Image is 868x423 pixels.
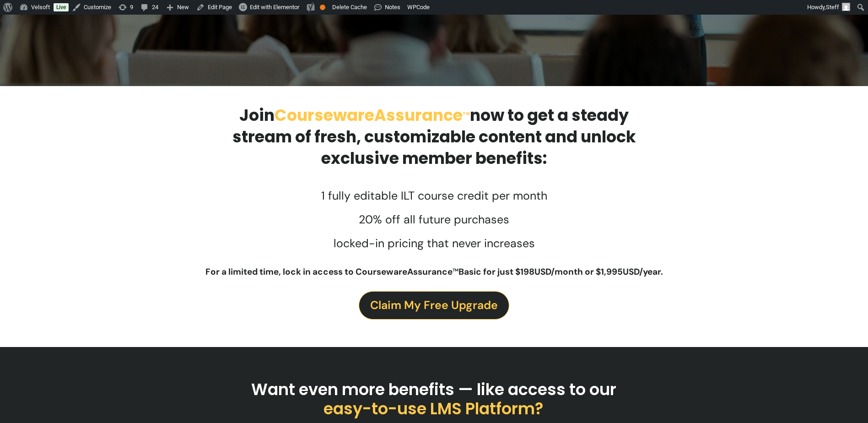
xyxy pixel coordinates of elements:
span: TM [453,267,458,273]
span: easy-to-use LMS Platform? [323,397,544,420]
p: 1 fully editable ILT course credit per month [321,190,547,202]
p: 20% off all future purchases [321,213,547,226]
div: OK [320,5,325,10]
span: CoursewareAssurance [275,104,463,126]
span: Steff [826,4,839,11]
span: TM [463,111,470,116]
h2: Want even more benefits — like access to our [151,380,717,418]
p: For a limited time, lock in access to CoursewareAssurance Basic for just $198USD/month or $1,995U... [151,266,718,278]
span: Edit with Elementor [250,4,299,11]
strong: Join now to get a steady stream of fresh, customizable content and unlock exclusive member benefits: [232,104,636,169]
a: Claim My Free Upgrade [359,291,509,320]
span: Claim My Free Upgrade [370,296,498,315]
p: locked-in pricing that never increases [321,237,547,249]
a: Live [54,3,69,11]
